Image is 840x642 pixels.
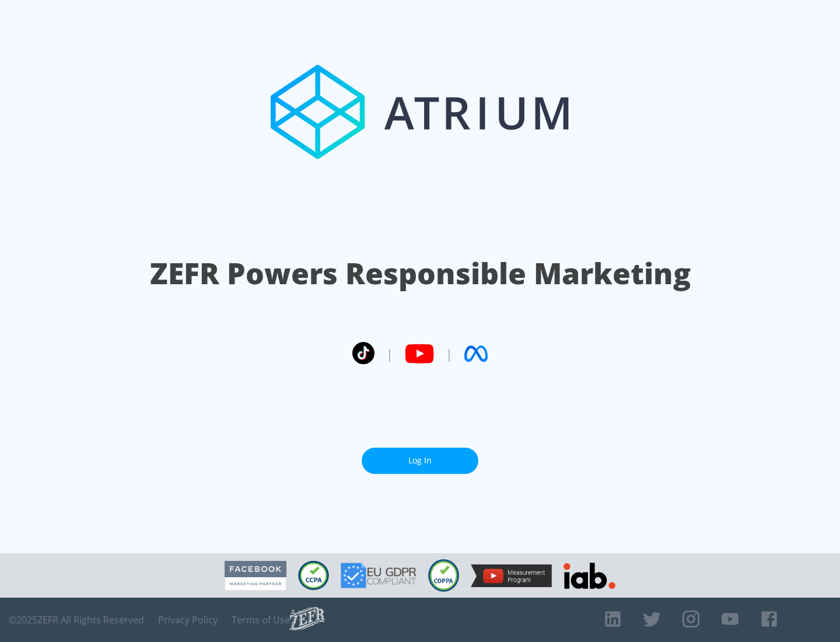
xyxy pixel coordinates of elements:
a: Privacy Policy [158,614,218,626]
span: | [386,345,393,362]
img: GDPR Compliant [341,563,416,588]
span: | [446,345,453,362]
img: Facebook Marketing Partner [225,561,286,591]
a: Log In [362,448,478,474]
a: Terms of Use [232,614,290,626]
img: CCPA Compliant [298,561,329,590]
img: COPPA Compliant [428,559,459,592]
span: © 2025 ZEFR All Rights Reserved [9,614,144,626]
img: IAB [563,563,615,589]
img: YouTube Measurement Program [471,564,552,587]
h1: ZEFR Powers Responsible Marketing [150,253,691,294]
